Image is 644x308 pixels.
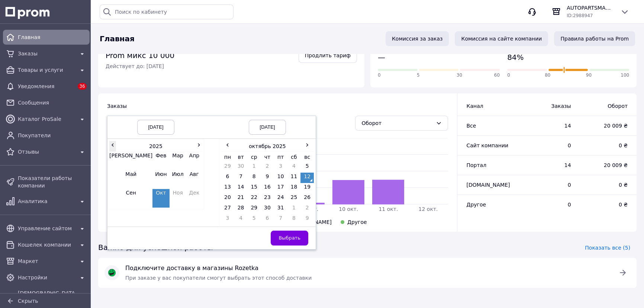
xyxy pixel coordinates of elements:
[18,198,75,205] span: Аналитика
[586,142,628,149] span: 0 ₴
[106,62,174,70] span: Действует до: [DATE]
[18,132,87,139] span: Покупатели
[418,206,438,212] tspan: 12 окт.
[98,258,637,288] a: Подключите доставку в магазины RozetkaПри заказе у вас покупатели смогут выбрать этот способ дост...
[287,151,301,162] th: сб
[234,214,248,225] td: 4
[234,141,301,152] th: октябрь 2025
[152,152,169,170] td: Фев
[18,257,75,265] span: Маркет
[274,173,287,183] td: 10
[545,72,550,78] span: 80
[186,189,202,208] td: Дек
[271,231,308,246] button: Выбрать
[586,102,628,110] span: Оборот
[287,162,301,173] td: 4
[261,204,274,214] td: 30
[457,72,462,78] span: 30
[300,204,314,214] td: 2
[234,193,248,204] td: 21
[221,204,234,214] td: 27
[186,170,202,189] td: Авг
[234,151,248,162] th: вт
[18,174,87,189] span: Показатели работы компании
[261,173,274,183] td: 9
[247,151,261,162] th: ср
[261,214,274,225] td: 6
[234,204,248,214] td: 28
[526,122,571,129] span: 14
[100,33,135,44] span: Главная
[221,162,234,173] td: 29
[567,4,614,12] span: AUTOPARTSMARKET
[109,141,116,148] span: ‹
[361,119,433,127] div: Оборот
[554,31,635,46] a: Правила работы на Prom
[109,189,152,208] td: Сен
[526,161,571,169] span: 14
[586,181,628,189] span: 0 ₴
[586,201,628,208] span: 0 ₴
[249,120,286,135] div: [DATE]
[287,214,301,225] td: 8
[526,102,571,110] span: Заказы
[18,298,38,304] span: Скрыть
[221,214,234,225] td: 3
[18,66,75,74] span: Товары и услуги
[299,48,357,63] a: Продлить тариф
[18,289,75,304] span: [DEMOGRAPHIC_DATA] и счета
[466,142,508,148] span: Сайт компании
[274,151,287,162] th: пт
[567,13,593,18] span: ID: 2988947
[221,173,234,183] td: 6
[18,241,75,248] span: Кошелек компании
[274,183,287,193] td: 17
[247,183,261,193] td: 15
[526,142,571,149] span: 0
[526,201,571,208] span: 0
[18,274,75,281] span: Настройки
[278,235,300,241] span: Выбрать
[261,162,274,173] td: 2
[466,123,476,129] span: Все
[300,151,314,162] th: вс
[300,193,314,204] td: 26
[466,202,486,208] span: Другое
[378,52,385,63] span: —
[339,206,358,212] tspan: 10 окт.
[186,152,202,170] td: Апр
[586,161,628,169] span: 20 009 ₴
[107,103,127,109] span: Заказы
[170,152,186,170] td: Мар
[125,275,312,281] span: При заказе у вас покупатели смогут выбрать этот способ доставки
[287,183,301,193] td: 18
[247,204,261,214] td: 29
[586,72,592,78] span: 90
[300,141,314,148] span: ›
[109,152,152,170] td: [PERSON_NAME]
[585,244,630,251] span: Показать все (5)
[507,52,524,63] span: 84%
[18,50,75,57] span: Заказы
[507,72,510,78] span: 0
[18,33,87,41] span: Главная
[18,115,75,123] span: Каталог ProSale
[417,72,420,78] span: 5
[221,141,234,148] span: ‹
[109,170,152,189] td: Май
[247,214,261,225] td: 5
[455,31,548,46] a: Комиссия на сайте компании
[18,99,87,106] span: Сообщения
[274,193,287,204] td: 24
[261,151,274,162] th: чт
[247,173,261,183] td: 8
[300,173,314,183] td: 12
[300,214,314,225] td: 9
[247,193,261,204] td: 22
[18,83,75,90] span: Уведомления
[18,148,75,155] span: Отзывы
[621,72,629,78] span: 100
[125,264,609,273] span: Подключите доставку в магазины Rozetka
[137,120,174,135] div: [DATE]
[221,193,234,204] td: 20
